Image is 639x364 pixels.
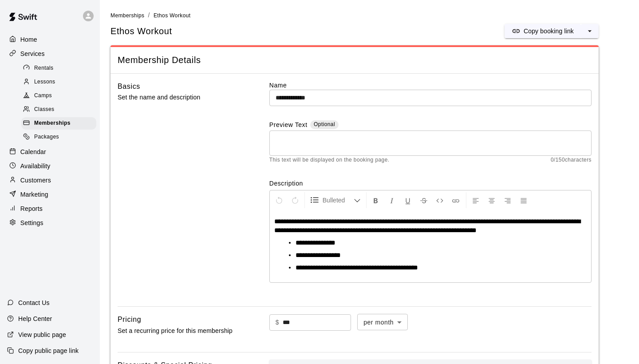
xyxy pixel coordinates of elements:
button: Redo [288,192,303,208]
button: Left Align [468,192,483,208]
div: Rentals [21,62,96,75]
a: Settings [7,216,93,229]
a: Calendar [7,145,93,158]
span: Bulleted List [323,196,354,205]
span: Camps [34,91,52,100]
p: Calendar [20,147,46,156]
button: Undo [272,192,287,208]
a: Reports [7,202,93,215]
span: Ethos Workout [110,25,172,37]
p: Contact Us [18,298,50,307]
label: Preview Text [269,120,308,131]
div: split button [505,24,599,38]
span: Ethos Workout [154,12,191,19]
p: Availability [20,162,51,170]
span: This text will be displayed on the booking page. [269,156,390,165]
p: Set the name and description [118,92,241,103]
p: View public page [18,330,66,339]
span: Classes [34,105,54,114]
a: Marketing [7,188,93,201]
a: Services [7,47,93,60]
li: / [148,11,150,20]
a: Camps [21,89,100,103]
button: Format Strikethrough [416,192,431,208]
div: Packages [21,131,96,143]
a: Memberships [110,12,144,19]
span: Memberships [110,12,144,19]
span: Membership Details [118,54,592,66]
button: Formatting Options [307,192,364,208]
div: Classes [21,103,96,116]
a: Lessons [21,75,100,89]
a: Memberships [21,117,100,131]
span: Lessons [34,78,55,87]
p: Marketing [20,190,48,199]
p: Copy booking link [524,27,574,36]
div: Memberships [21,117,96,130]
button: Insert Code [432,192,447,208]
p: Settings [20,218,43,227]
h6: Pricing [118,314,141,325]
button: Format Italics [384,192,399,208]
span: Memberships [34,119,71,128]
a: Classes [21,103,100,117]
div: Lessons [21,76,96,88]
button: Copy booking link [505,24,581,38]
button: Format Underline [400,192,415,208]
p: Copy public page link [18,346,79,355]
span: Rentals [34,64,54,73]
nav: breadcrumb [110,11,628,20]
p: Customers [20,176,51,185]
p: Set a recurring price for this membership [118,325,241,336]
button: Center Align [484,192,499,208]
p: Help Center [18,314,52,323]
button: Format Bold [368,192,383,208]
button: Insert Link [448,192,463,208]
button: Justify Align [516,192,531,208]
label: Description [269,179,592,188]
p: Services [20,49,45,58]
label: Name [269,81,592,90]
a: Rentals [21,61,100,75]
p: Home [20,35,37,44]
span: Optional [314,121,335,127]
a: Packages [21,131,100,144]
a: Customers [7,174,93,187]
a: Home [7,33,93,46]
button: select merge strategy [581,24,599,38]
p: $ [276,318,279,327]
span: Packages [34,133,59,142]
div: Camps [21,90,96,102]
h6: Basics [118,81,140,92]
div: per month [357,314,408,330]
button: Right Align [500,192,515,208]
a: Availability [7,159,93,173]
span: 0 / 150 characters [551,156,592,165]
p: Reports [20,204,43,213]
